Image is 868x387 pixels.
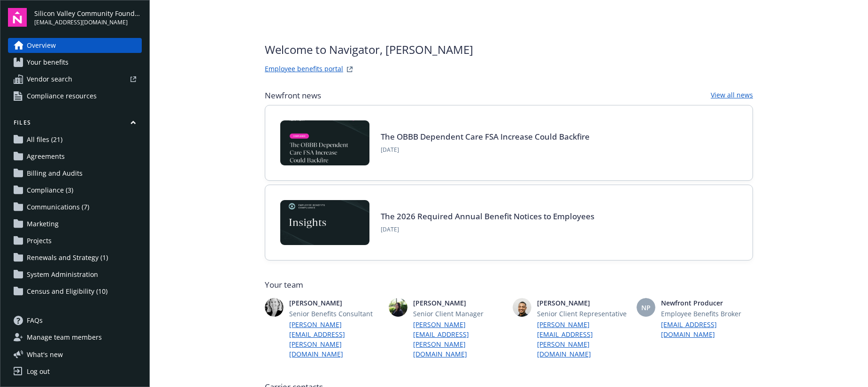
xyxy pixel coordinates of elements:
[265,41,473,58] span: Welcome to Navigator , [PERSON_NAME]
[27,233,52,248] span: Projects
[8,132,142,147] a: All files (21)
[8,183,142,198] a: Compliance (3)
[27,200,89,215] span: Communications (7)
[8,200,142,215] a: Communications (7)
[381,131,590,142] a: The OBBB Dependent Care FSA Increase Could Backfire
[641,303,651,313] span: NP
[8,284,142,299] a: Census and Eligibility (10)
[265,64,343,75] a: Employee benefits portal
[8,38,142,53] a: Overview
[537,309,629,319] span: Senior Client Representative
[280,120,369,165] img: BLOG-Card Image - Compliance - OBBB Dep Care FSA - 08-01-25.jpg
[8,72,142,87] a: Vendor search
[27,149,65,164] span: Agreements
[27,55,69,70] span: Your benefits
[537,320,629,359] a: [PERSON_NAME][EMAIL_ADDRESS][PERSON_NAME][DOMAIN_NAME]
[513,298,531,317] img: photo
[27,250,108,265] span: Renewals and Strategy (1)
[27,166,83,181] span: Billing and Audits
[413,309,505,319] span: Senior Client Manager
[27,89,97,104] span: Compliance resources
[8,216,142,231] a: Marketing
[8,149,142,164] a: Agreements
[27,313,43,328] span: FAQs
[8,313,142,328] a: FAQs
[389,298,407,317] img: photo
[27,284,108,299] span: Census and Eligibility (10)
[265,279,753,290] span: Your team
[661,309,753,319] span: Employee Benefits Broker
[381,211,594,222] a: The 2026 Required Annual Benefit Notices to Employees
[27,350,63,359] span: What ' s new
[344,64,355,75] a: striveWebsite
[34,18,142,27] span: [EMAIL_ADDRESS][DOMAIN_NAME]
[265,90,321,101] span: Newfront news
[8,89,142,104] a: Compliance resources
[280,200,369,245] img: Card Image - EB Compliance Insights.png
[413,320,505,359] a: [PERSON_NAME][EMAIL_ADDRESS][PERSON_NAME][DOMAIN_NAME]
[27,364,50,379] div: Log out
[381,225,594,234] span: [DATE]
[8,233,142,248] a: Projects
[27,216,59,231] span: Marketing
[34,8,142,27] button: Silicon Valley Community Foundation[EMAIL_ADDRESS][DOMAIN_NAME]
[27,183,73,198] span: Compliance (3)
[8,166,142,181] a: Billing and Audits
[661,298,753,308] span: Newfront Producer
[8,250,142,265] a: Renewals and Strategy (1)
[711,90,753,101] a: View all news
[413,298,505,308] span: [PERSON_NAME]
[27,72,72,87] span: Vendor search
[537,298,629,308] span: [PERSON_NAME]
[8,267,142,282] a: System Administration
[289,309,381,319] span: Senior Benefits Consultant
[8,8,27,27] img: navigator-logo.svg
[381,146,590,154] span: [DATE]
[27,132,62,147] span: All files (21)
[289,320,381,359] a: [PERSON_NAME][EMAIL_ADDRESS][PERSON_NAME][DOMAIN_NAME]
[8,350,78,359] button: What's new
[661,320,753,339] a: [EMAIL_ADDRESS][DOMAIN_NAME]
[8,55,142,70] a: Your benefits
[289,298,381,308] span: [PERSON_NAME]
[8,330,142,345] a: Manage team members
[27,330,102,345] span: Manage team members
[27,267,98,282] span: System Administration
[34,8,142,18] span: Silicon Valley Community Foundation
[8,119,142,130] button: Files
[265,298,284,317] img: photo
[27,38,56,53] span: Overview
